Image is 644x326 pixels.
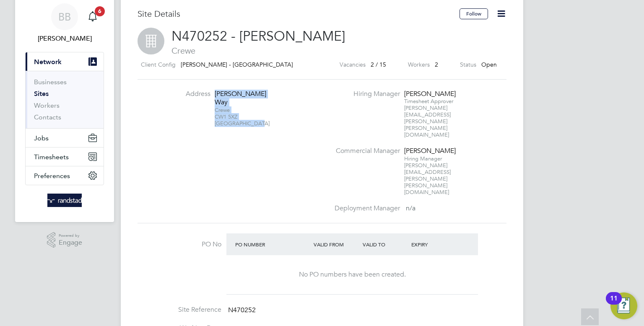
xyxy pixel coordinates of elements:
[481,61,497,68] span: Open
[233,237,312,252] div: PO Number
[171,28,345,44] span: N470252 - [PERSON_NAME]
[26,52,104,71] button: Network
[215,107,267,127] div: Crewe CW1 5XZ [GEOGRAPHIC_DATA]
[404,90,457,98] div: [PERSON_NAME]
[34,153,69,161] span: Timesheets
[330,147,400,155] label: Commercial Manager
[404,98,453,105] span: Timesheet Approver
[215,90,267,107] div: [PERSON_NAME] Way
[47,232,83,248] a: Powered byEngage
[25,3,104,44] a: BB[PERSON_NAME]
[371,61,386,68] span: 2 / 15
[330,204,400,213] label: Deployment Manager
[138,305,221,314] label: Site Reference
[138,8,460,19] h3: Site Details
[404,147,457,155] div: [PERSON_NAME]
[330,90,400,98] label: Hiring Manager
[406,204,415,212] span: n/a
[404,155,442,162] span: Hiring Manager
[138,240,221,249] label: PO No
[138,45,506,56] span: Crewe
[95,6,105,16] span: 6
[25,194,104,207] a: Go to home page
[34,172,70,180] span: Preferences
[312,237,361,252] div: Valid From
[409,237,458,252] div: Expiry
[181,61,293,68] span: [PERSON_NAME] - [GEOGRAPHIC_DATA]
[235,270,470,279] div: No PO numbers have been created.
[460,8,488,19] button: Follow
[435,61,438,68] span: 2
[26,147,104,166] button: Timesheets
[84,3,101,30] a: 6
[141,60,176,70] label: Client Config
[58,11,71,22] span: BB
[59,239,82,246] span: Engage
[34,101,60,109] a: Workers
[34,134,49,142] span: Jobs
[228,306,256,314] span: N470252
[25,34,104,44] span: Billy Barnett
[47,194,82,207] img: randstad-logo-retina.png
[164,90,210,98] label: Address
[34,58,62,66] span: Network
[34,78,67,86] a: Businesses
[26,166,104,185] button: Preferences
[361,237,410,252] div: Valid To
[34,90,49,98] a: Sites
[460,60,476,70] label: Status
[404,162,451,196] span: [PERSON_NAME][EMAIL_ADDRESS][PERSON_NAME][PERSON_NAME][DOMAIN_NAME]
[610,298,618,309] div: 11
[34,113,61,121] a: Contacts
[610,292,637,319] button: Open Resource Center, 11 new notifications
[408,60,430,70] label: Workers
[59,232,82,239] span: Powered by
[404,104,451,138] span: [PERSON_NAME][EMAIL_ADDRESS][PERSON_NAME][PERSON_NAME][DOMAIN_NAME]
[26,71,104,128] div: Network
[340,60,366,70] label: Vacancies
[26,129,104,147] button: Jobs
